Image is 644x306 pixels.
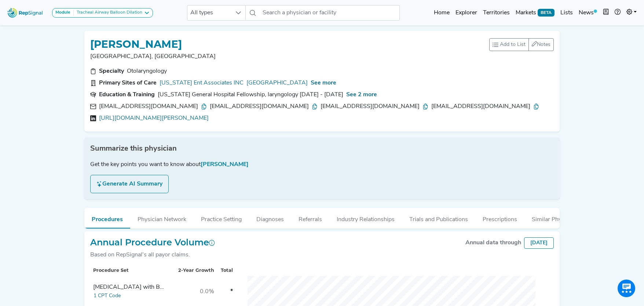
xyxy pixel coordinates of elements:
div: [EMAIL_ADDRESS][DOMAIN_NAME] [431,102,539,111]
a: Territories [480,6,513,20]
div: Tracheal Airway Balloon Dilation [74,10,142,16]
span: [PERSON_NAME] [201,162,249,168]
a: Explorer [453,6,480,20]
th: Total [217,265,236,276]
button: Diagnoses [249,208,291,228]
input: Search a physician or facility [260,5,400,21]
button: Procedures [84,208,130,228]
div: Bronchoscopy with Balloon Dilation [93,283,167,292]
button: 1 CPT Code [93,292,121,300]
a: [US_STATE] Ent Associates INC [160,79,244,87]
a: Home [431,6,453,20]
div: Annual data through [465,238,521,247]
button: Physician Network [130,208,194,228]
span: Summarize this physician [90,143,177,154]
button: Practice Setting [194,208,249,228]
th: 2-Year Growth [173,265,217,276]
div: [EMAIL_ADDRESS][DOMAIN_NAME] [99,102,207,111]
p: [GEOGRAPHIC_DATA], [GEOGRAPHIC_DATA] [90,52,489,61]
button: Intel Book [600,6,612,20]
button: Industry Relationships [329,208,402,228]
div: toolbar [489,38,554,51]
th: Procedure Set [90,265,173,276]
a: [GEOGRAPHIC_DATA] [246,79,308,87]
div: [DATE] [524,237,554,249]
button: Similar Physicians [524,208,587,228]
div: Primary Sites of Care [99,79,157,87]
a: [URL][DOMAIN_NAME][PERSON_NAME] [99,114,209,123]
span: BETA [538,9,555,16]
span: Notes [537,42,550,47]
button: Prescriptions [475,208,524,228]
button: Add to List [489,38,529,51]
div: Based on RepSignal's all payor claims. [90,251,215,259]
div: [EMAIL_ADDRESS][DOMAIN_NAME] [210,102,318,111]
div: [EMAIL_ADDRESS][DOMAIN_NAME] [321,102,428,111]
div: Specialty [99,67,124,76]
span: See more [311,80,336,86]
span: All types [187,6,231,20]
div: Education & Training [99,90,155,99]
a: Lists [557,6,576,20]
div: Massachusetts General Hospital Fellowship, laryngology 2012 - 2013 [158,90,343,99]
strong: Module [55,10,70,15]
h2: Annual Procedure Volume [90,237,215,248]
div: Otolaryngology [127,67,167,76]
button: ModuleTracheal Airway Balloon Dilation [52,8,153,18]
span: See 2 more [346,92,377,98]
button: Notes [528,38,554,51]
button: Generate AI Summary [90,175,169,193]
h1: [PERSON_NAME] [90,38,182,51]
span: 0.0% [200,289,214,295]
span: Add to List [500,41,526,48]
a: MarketsBETA [513,6,557,20]
button: Referrals [291,208,329,228]
button: Trials and Publications [402,208,475,228]
a: News [576,6,600,20]
div: Get the key points you want to know about [90,160,554,169]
